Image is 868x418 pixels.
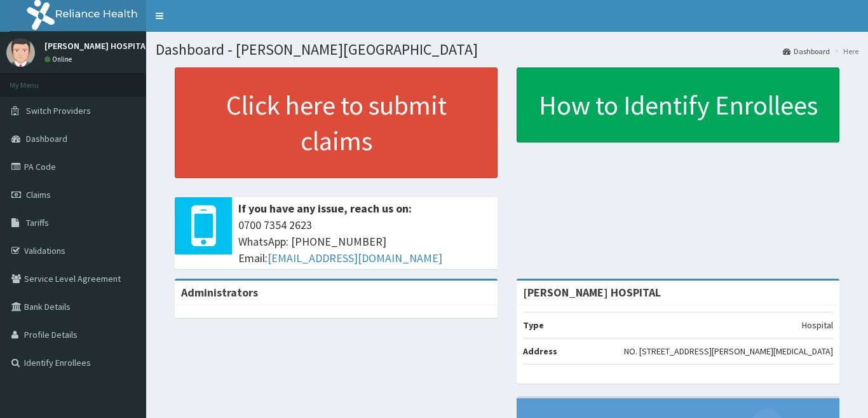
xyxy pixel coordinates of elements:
img: User Image [6,38,35,67]
li: Here [831,46,858,57]
b: Address [523,345,557,357]
p: NO. [STREET_ADDRESS][PERSON_NAME][MEDICAL_DATA] [624,345,833,358]
b: If you have any issue, reach us on: [238,201,412,216]
span: 0700 7354 2623 WhatsApp: [PHONE_NUMBER] Email: [238,217,491,266]
span: Switch Providers [26,105,91,116]
p: Hospital [802,319,833,331]
b: Type [523,319,544,331]
b: Administrators [181,285,258,300]
a: How to Identify Enrollees [517,67,839,143]
h1: Dashboard - [PERSON_NAME][GEOGRAPHIC_DATA] [156,41,858,58]
a: Dashboard [783,46,830,57]
a: [EMAIL_ADDRESS][DOMAIN_NAME] [268,251,442,265]
span: Claims [26,189,51,200]
strong: [PERSON_NAME] HOSPITAL [523,285,661,300]
p: [PERSON_NAME] HOSPITAL [44,41,150,50]
a: Click here to submit claims [175,67,498,178]
a: Online [44,55,75,64]
span: Tariffs [26,217,49,228]
span: Dashboard [26,133,67,144]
